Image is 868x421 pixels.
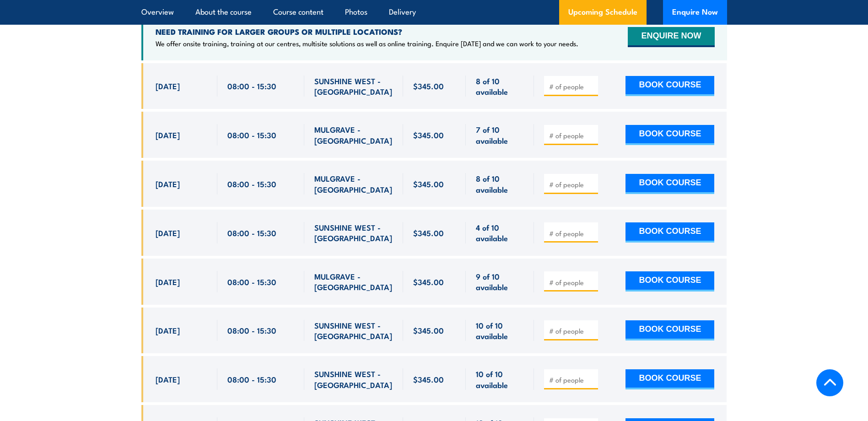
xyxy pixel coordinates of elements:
[549,131,595,140] input: # of people
[156,81,180,91] span: [DATE]
[476,271,524,292] span: 9 of 10 available
[549,82,595,91] input: # of people
[227,227,276,238] span: 08:00 - 15:30
[227,276,276,287] span: 08:00 - 15:30
[314,222,393,243] span: SUNSHINE WEST - [GEOGRAPHIC_DATA]
[156,325,180,335] span: [DATE]
[314,173,393,194] span: MULGRAVE - [GEOGRAPHIC_DATA]
[156,39,578,48] p: We offer onsite training, training at our centres, multisite solutions as well as online training...
[227,325,276,335] span: 08:00 - 15:30
[227,130,276,140] span: 08:00 - 15:30
[476,320,524,341] span: 10 of 10 available
[314,271,393,292] span: MULGRAVE - [GEOGRAPHIC_DATA]
[156,227,180,238] span: [DATE]
[628,27,714,47] button: ENQUIRE NOW
[625,125,714,145] button: BOOK COURSE
[476,222,524,243] span: 4 of 10 available
[549,278,595,287] input: # of people
[549,180,595,189] input: # of people
[314,124,393,146] span: MULGRAVE - [GEOGRAPHIC_DATA]
[625,320,714,340] button: BOOK COURSE
[625,369,714,389] button: BOOK COURSE
[413,227,444,238] span: $345.00
[549,326,595,335] input: # of people
[413,325,444,335] span: $345.00
[227,374,276,384] span: 08:00 - 15:30
[413,178,444,189] span: $345.00
[625,174,714,194] button: BOOK COURSE
[625,271,714,291] button: BOOK COURSE
[156,276,180,287] span: [DATE]
[625,222,714,243] button: BOOK COURSE
[227,178,276,189] span: 08:00 - 15:30
[156,178,180,189] span: [DATE]
[413,374,444,384] span: $345.00
[314,76,393,97] span: SUNSHINE WEST - [GEOGRAPHIC_DATA]
[156,374,180,384] span: [DATE]
[227,81,276,91] span: 08:00 - 15:30
[476,368,524,390] span: 10 of 10 available
[625,76,714,96] button: BOOK COURSE
[476,124,524,146] span: 7 of 10 available
[476,76,524,97] span: 8 of 10 available
[156,27,578,37] h4: NEED TRAINING FOR LARGER GROUPS OR MULTIPLE LOCATIONS?
[314,368,393,390] span: SUNSHINE WEST - [GEOGRAPHIC_DATA]
[314,320,393,341] span: SUNSHINE WEST - [GEOGRAPHIC_DATA]
[413,81,444,91] span: $345.00
[549,375,595,384] input: # of people
[156,130,180,140] span: [DATE]
[413,276,444,287] span: $345.00
[413,130,444,140] span: $345.00
[476,173,524,194] span: 8 of 10 available
[549,229,595,238] input: # of people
